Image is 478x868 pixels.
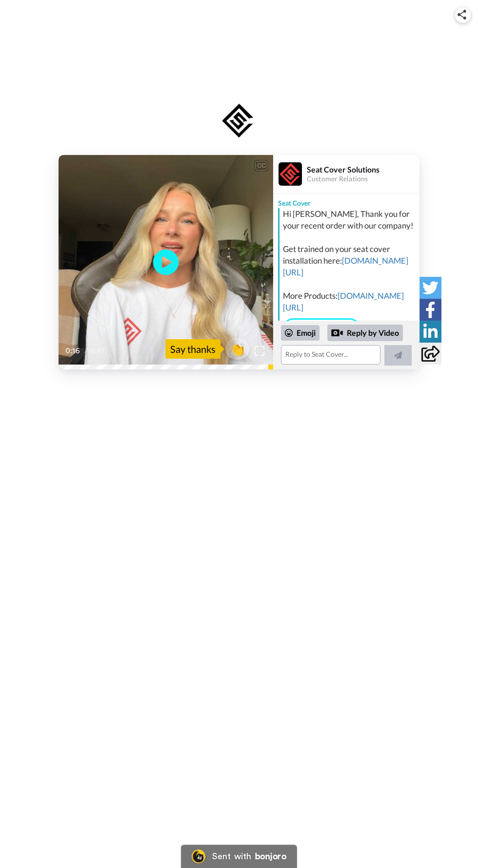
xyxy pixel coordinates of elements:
[90,345,107,357] span: 0:41
[84,345,88,357] span: /
[327,325,403,341] div: Reply by Video
[458,10,466,19] img: ic_share.svg
[273,193,419,208] div: Seat Cover
[255,161,267,171] div: CC
[65,345,82,357] span: 0:16
[307,175,419,183] div: Customer Relations
[279,162,302,186] img: Profile Image
[165,339,220,359] div: Say thanks
[283,208,417,313] div: Hi [PERSON_NAME], Thank you for your recent order with our company! Get trained on your seat cove...
[225,341,250,357] span: 👏
[283,290,404,312] a: [DOMAIN_NAME][URL]
[307,165,419,174] div: Seat Cover Solutions
[281,325,319,341] div: Emoji
[331,327,343,339] div: Reply by Video
[283,255,408,277] a: [DOMAIN_NAME][URL]
[255,346,264,356] img: Full screen
[225,338,250,360] button: 👏
[283,318,360,339] a: Install Videos
[219,101,259,140] img: logo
